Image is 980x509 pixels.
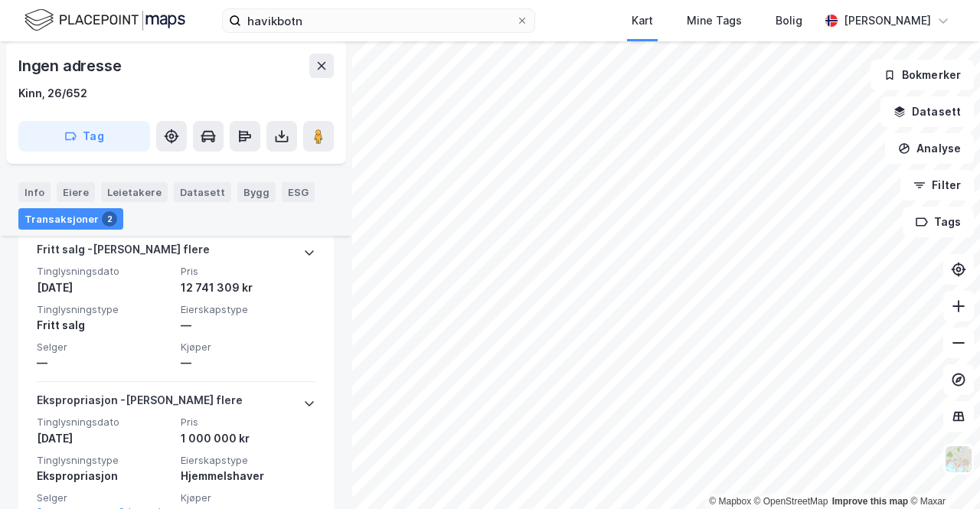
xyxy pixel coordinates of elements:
[18,208,123,230] div: Transaksjoner
[282,182,315,202] div: ESG
[632,11,653,30] div: Kart
[903,436,980,509] div: Kontrollprogram for chat
[181,354,315,372] div: —
[241,9,516,32] input: Søk på adresse, matrikkel, gårdeiere, leietakere eller personer
[181,491,315,504] span: Kjøper
[18,54,124,78] div: Ingen adresse
[18,182,51,202] div: Info
[776,11,802,30] div: Bolig
[24,7,185,34] img: logo.f888ab2527a4732fd821a326f86c7f29.svg
[37,316,171,334] div: Fritt salg
[181,265,315,278] span: Pris
[37,354,171,372] div: —
[37,491,171,504] span: Selger
[37,391,243,416] div: Ekspropriasjon - [PERSON_NAME] flere
[687,11,742,30] div: Mine Tags
[57,182,95,202] div: Eiere
[37,467,171,485] div: Ekspropriasjon
[37,341,171,354] span: Selger
[37,279,171,297] div: [DATE]
[709,496,751,507] a: Mapbox
[181,279,315,297] div: 12 741 309 kr
[844,11,931,30] div: [PERSON_NAME]
[37,416,171,429] span: Tinglysningsdato
[181,416,315,429] span: Pris
[181,454,315,467] span: Eierskapstype
[37,240,210,265] div: Fritt salg - [PERSON_NAME] flere
[181,341,315,354] span: Kjøper
[237,182,276,202] div: Bygg
[174,182,231,202] div: Datasett
[181,467,315,485] div: Hjemmelshaver
[181,303,315,316] span: Eierskapstype
[832,496,908,507] a: Improve this map
[37,265,171,278] span: Tinglysningsdato
[101,182,168,202] div: Leietakere
[903,436,980,509] iframe: Chat Widget
[102,211,117,227] div: 2
[18,84,87,103] div: Kinn, 26/652
[880,96,974,127] button: Datasett
[181,316,315,334] div: —
[37,454,171,467] span: Tinglysningstype
[18,121,150,152] button: Tag
[37,429,171,448] div: [DATE]
[885,133,974,164] button: Analyse
[181,429,315,448] div: 1 000 000 kr
[871,60,974,90] button: Bokmerker
[37,303,171,316] span: Tinglysningstype
[754,496,828,507] a: OpenStreetMap
[903,207,974,237] button: Tags
[900,170,974,201] button: Filter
